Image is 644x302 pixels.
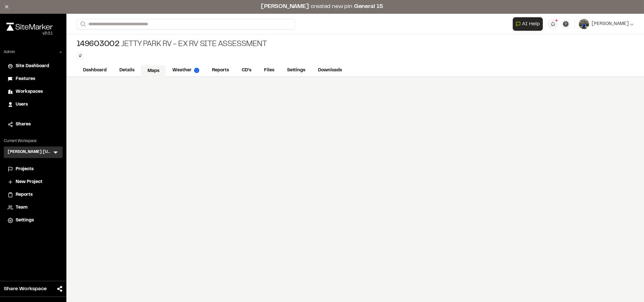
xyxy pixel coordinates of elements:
p: Current Workspace [4,138,63,144]
button: Open AI Assistant [513,17,543,31]
a: Reports [206,64,235,76]
span: Reports [16,191,33,198]
a: Shares [8,121,59,128]
a: Settings [281,64,312,76]
span: Team [16,204,27,211]
a: Settings [8,217,59,224]
div: Oh geez...please don't... [6,31,53,36]
a: Files [258,64,281,76]
button: Edit Tags [77,52,84,59]
a: Team [8,204,59,211]
img: User [579,19,589,29]
div: Open AI Assistant [513,17,545,31]
span: Users [16,101,28,108]
a: Projects [8,166,59,173]
img: rebrand.png [6,23,53,31]
a: Weather [166,64,206,76]
div: Jetty Park RV - Ex RV Site Assessment [77,39,267,50]
a: Maps [141,65,166,77]
span: Shares [16,121,31,128]
a: Dashboard [77,64,113,76]
span: Share Workspace [4,285,47,293]
button: Search [77,19,88,29]
button: [PERSON_NAME] [579,19,634,29]
p: Admin [4,49,15,55]
a: Reports [8,191,59,198]
a: Users [8,101,59,108]
span: Site Dashboard [16,63,49,70]
img: precipai.png [194,68,199,73]
a: Downloads [312,64,348,76]
a: CD's [235,64,258,76]
span: New Project [16,179,42,186]
span: Workspaces [16,88,43,95]
h3: [PERSON_NAME] [US_STATE] [8,149,52,155]
span: 149603002 [77,39,120,50]
span: AI Help [522,20,540,28]
span: Projects [16,166,34,173]
a: Features [8,75,59,83]
a: Site Dashboard [8,63,59,70]
span: Features [16,75,35,83]
span: [PERSON_NAME] [592,20,629,28]
a: Workspaces [8,88,59,95]
a: Details [113,64,141,76]
a: New Project [8,179,59,186]
span: Settings [16,217,34,224]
